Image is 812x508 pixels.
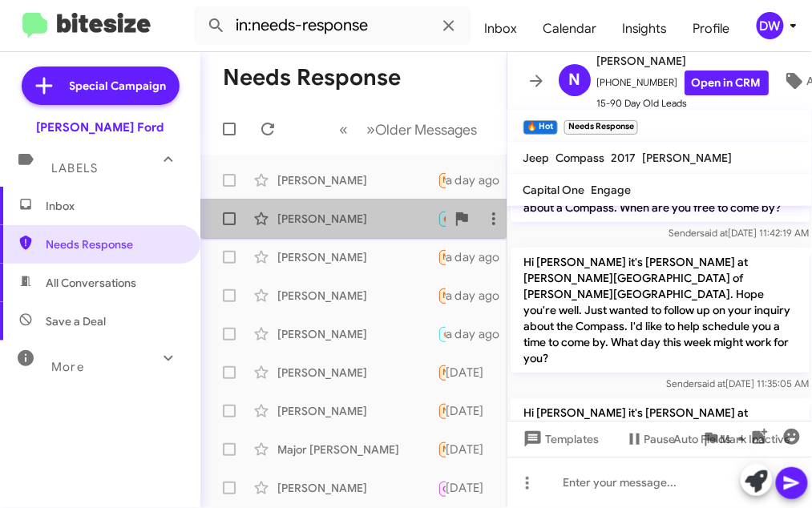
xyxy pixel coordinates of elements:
[446,403,497,419] div: [DATE]
[597,71,769,95] span: [PHONE_NUMBER]
[592,183,632,197] span: Engage
[438,286,446,304] div: Nah
[643,151,733,165] span: [PERSON_NAME]
[277,441,438,458] div: Major [PERSON_NAME]
[194,6,471,45] input: Search
[523,120,558,135] small: 🔥 Hot
[568,67,580,93] span: N
[438,248,446,266] div: Unfortunately I can't. I believe the transmission is slipping and I don't trust driving it.
[661,425,764,454] button: Auto Fields
[471,6,530,52] a: Inbox
[520,425,600,454] span: Templates
[443,290,511,300] span: Needs Response
[46,236,182,252] span: Needs Response
[523,183,585,197] span: Capital One
[443,252,511,262] span: Needs Response
[697,377,725,389] span: said at
[46,313,106,329] span: Save a Deal
[443,329,471,339] span: 🔥 Hot
[443,444,511,454] span: Needs Response
[612,425,689,454] button: Pause
[446,480,497,496] div: [DATE]
[669,227,809,239] span: Sender [DATE] 11:42:19 AM
[511,248,810,373] p: Hi [PERSON_NAME] it's [PERSON_NAME] at [PERSON_NAME][GEOGRAPHIC_DATA] of [PERSON_NAME][GEOGRAPHIC...
[511,398,810,507] p: Hi [PERSON_NAME] it's [PERSON_NAME] at [PERSON_NAME][GEOGRAPHIC_DATA] of [PERSON_NAME][GEOGRAPHIC...
[438,325,446,343] div: GM. No follow up meeting yet. The Out the door price was high. I am still looking for my vehicle ...
[277,249,438,265] div: [PERSON_NAME]
[277,326,438,342] div: [PERSON_NAME]
[757,12,784,39] div: DW
[597,95,769,111] span: 15-90 Day Old Leads
[700,227,728,239] span: said at
[681,6,743,52] a: Profile
[70,78,167,94] span: Special Campaign
[523,151,550,165] span: Jeep
[277,365,438,381] div: [PERSON_NAME]
[367,119,376,139] span: »
[223,65,401,91] h1: Needs Response
[446,365,497,381] div: [DATE]
[446,172,513,188] div: a day ago
[37,119,164,135] div: [PERSON_NAME] Ford
[597,51,769,71] span: [PERSON_NAME]
[443,367,511,377] span: Needs Response
[674,425,751,454] span: Auto Fields
[443,405,511,416] span: Needs Response
[446,441,497,458] div: [DATE]
[564,120,638,135] small: Needs Response
[340,119,349,139] span: «
[22,67,180,105] a: Special Campaign
[438,478,446,498] div: Inbound Call
[438,209,446,228] div: Not sure yet
[438,440,446,458] div: Yes
[612,151,636,165] span: 2017
[443,484,485,494] span: Call Them
[507,425,612,454] button: Templates
[277,480,438,496] div: [PERSON_NAME]
[330,113,358,146] button: Previous
[46,275,136,291] span: All Conversations
[685,71,769,95] a: Open in CRM
[358,113,487,146] button: Next
[438,171,446,189] div: Hey [PERSON_NAME], I do. I'm no longer in a position to trade in and have a car payment. So I'll ...
[438,401,446,420] div: My Bank haven't received anything from you all yet
[277,403,438,419] div: [PERSON_NAME]
[277,211,438,227] div: [PERSON_NAME]
[446,288,513,304] div: a day ago
[438,363,446,381] div: Hi. Yes it was.
[277,288,438,304] div: [PERSON_NAME]
[46,198,182,214] span: Inbox
[446,249,513,265] div: a day ago
[530,6,609,52] a: Calendar
[277,172,438,188] div: [PERSON_NAME]
[743,12,794,39] button: DW
[51,360,84,374] span: More
[556,151,605,165] span: Compass
[376,121,478,139] span: Older Messages
[443,175,511,185] span: Needs Response
[443,213,471,224] span: 🔥 Hot
[446,326,513,342] div: a day ago
[331,113,487,146] nav: Page navigation example
[666,377,809,389] span: Sender [DATE] 11:35:05 AM
[51,161,98,175] span: Labels
[609,6,681,52] a: Insights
